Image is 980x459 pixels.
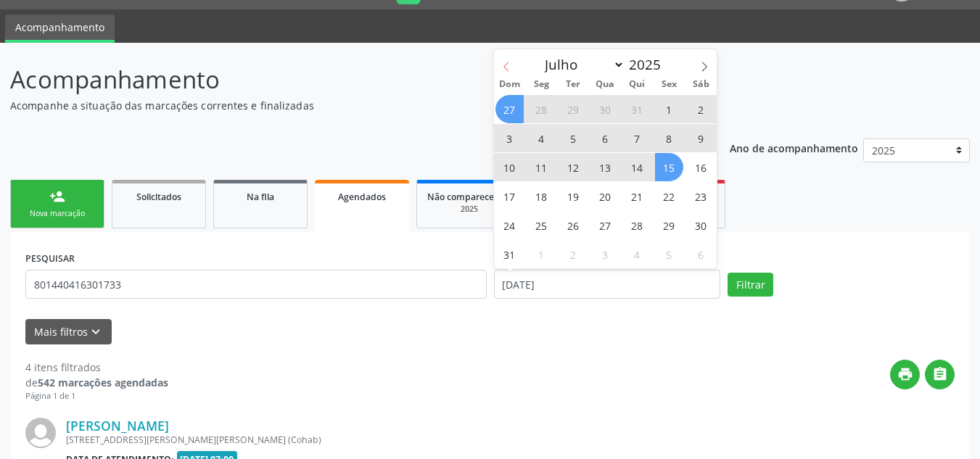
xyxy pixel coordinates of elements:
[427,191,511,203] span: Não compareceram
[25,319,112,344] button: Mais filtroskeyboard_arrow_down
[589,80,621,89] span: Qua
[10,98,682,113] p: Acompanhe a situação das marcações correntes e finalizadas
[687,95,715,123] span: Agosto 2, 2025
[559,95,588,123] span: Julho 29, 2025
[655,95,683,123] span: Agosto 1, 2025
[527,240,556,268] span: Setembro 1, 2025
[685,80,717,89] span: Sáb
[687,240,715,268] span: Setembro 6, 2025
[495,182,524,210] span: Agosto 17, 2025
[538,54,625,75] select: Month
[925,360,955,389] button: 
[5,15,115,43] a: Acompanhamento
[25,360,168,375] div: 4 itens filtrados
[25,390,168,402] div: Página 1 de 1
[559,240,588,268] span: Setembro 2, 2025
[21,208,94,219] div: Nova marcação
[527,153,556,181] span: Agosto 11, 2025
[932,366,948,382] i: 
[621,80,653,89] span: Qui
[623,240,651,268] span: Setembro 4, 2025
[38,376,168,389] strong: 542 marcações agendadas
[495,153,524,181] span: Agosto 10, 2025
[623,211,651,239] span: Agosto 28, 2025
[495,211,524,239] span: Agosto 24, 2025
[66,434,737,446] div: [STREET_ADDRESS][PERSON_NAME][PERSON_NAME] (Cohab)
[687,124,715,152] span: Agosto 9, 2025
[427,204,511,215] div: 2025
[623,124,651,152] span: Agosto 7, 2025
[10,62,682,98] p: Acompanhamento
[25,375,168,390] div: de
[890,360,920,389] button: print
[25,270,487,299] input: Nome, CNS
[728,273,773,297] button: Filtrar
[88,324,104,340] i: keyboard_arrow_down
[687,182,715,210] span: Agosto 23, 2025
[591,240,619,268] span: Setembro 3, 2025
[527,211,556,239] span: Agosto 25, 2025
[494,80,526,89] span: Dom
[591,95,619,123] span: Julho 30, 2025
[494,270,721,299] input: Selecione um intervalo
[66,418,169,434] a: [PERSON_NAME]
[559,211,588,239] span: Agosto 26, 2025
[557,80,589,89] span: Ter
[653,80,685,89] span: Sex
[623,95,651,123] span: Julho 31, 2025
[495,95,524,123] span: Julho 27, 2025
[247,191,274,203] span: Na fila
[527,182,556,210] span: Agosto 18, 2025
[687,211,715,239] span: Agosto 30, 2025
[623,182,651,210] span: Agosto 21, 2025
[559,124,588,152] span: Agosto 5, 2025
[559,153,588,181] span: Agosto 12, 2025
[655,211,683,239] span: Agosto 29, 2025
[623,153,651,181] span: Agosto 14, 2025
[655,153,683,181] span: Agosto 15, 2025
[625,55,672,74] input: Year
[591,124,619,152] span: Agosto 6, 2025
[495,240,524,268] span: Agosto 31, 2025
[527,95,556,123] span: Julho 28, 2025
[591,211,619,239] span: Agosto 27, 2025
[655,124,683,152] span: Agosto 8, 2025
[495,124,524,152] span: Agosto 3, 2025
[655,240,683,268] span: Setembro 5, 2025
[591,153,619,181] span: Agosto 13, 2025
[527,124,556,152] span: Agosto 4, 2025
[655,182,683,210] span: Agosto 22, 2025
[25,247,75,270] label: PESQUISAR
[687,153,715,181] span: Agosto 16, 2025
[897,366,913,382] i: print
[591,182,619,210] span: Agosto 20, 2025
[49,189,65,204] div: person_add
[730,138,858,157] p: Ano de acompanhamento
[525,80,557,89] span: Seg
[136,191,181,203] span: Solicitados
[338,191,386,203] span: Agendados
[559,182,588,210] span: Agosto 19, 2025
